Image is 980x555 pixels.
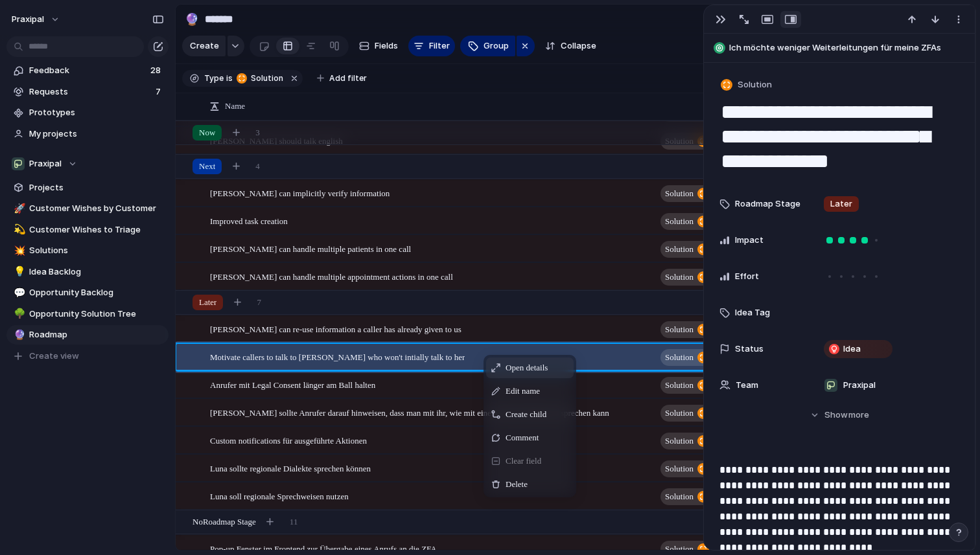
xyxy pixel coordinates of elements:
[185,10,199,28] div: 🔮
[234,71,286,85] button: Solution
[309,69,375,87] button: Add filter
[329,73,367,84] span: Add filter
[29,202,164,215] span: Customer Wishes by Customer
[506,478,528,491] span: Delete
[12,308,25,321] button: 🌳
[12,328,25,341] button: 🔮
[6,304,169,324] a: 🌳Opportunity Solution Tree
[429,40,450,52] span: Filter
[14,264,23,279] div: 💡
[6,241,169,260] a: 💥Solutions
[29,350,79,363] span: Create view
[29,106,164,119] span: Prototypes
[190,40,219,52] span: Create
[14,222,23,237] div: 💫
[204,73,224,84] span: Type
[12,13,44,26] span: praxipal
[6,220,169,240] a: 💫Customer Wishes to Triage
[12,223,25,236] button: 💫
[29,328,164,341] span: Roadmap
[6,325,169,345] a: 🔮Roadmap
[29,223,164,236] span: Customer Wishes to Triage
[506,385,540,398] span: Edit name
[6,199,169,218] a: 🚀Customer Wishes by Customer
[224,71,235,85] button: is
[12,266,25,278] button: 💡
[561,40,596,52] span: Collapse
[484,40,509,52] span: Group
[29,128,164,141] span: My projects
[247,73,283,84] span: Solution
[506,408,546,421] span: Create child
[29,181,164,194] span: Projects
[6,82,169,102] a: Requests7
[710,38,969,58] button: Ich möchte weniger Weiterleitungen für meine ZFAs
[738,78,772,91] span: Solution
[226,73,233,84] span: is
[484,355,576,497] div: Context Menu
[12,202,25,215] button: 🚀
[29,157,62,170] span: Praxipal
[354,36,403,56] button: Fields
[29,64,146,77] span: Feedback
[718,76,776,95] button: Solution
[506,361,548,374] span: Open details
[6,124,169,144] a: My projects
[150,64,163,77] span: 28
[506,431,539,444] span: Comment
[6,154,169,174] button: Praxipal
[14,244,23,258] div: 💥
[6,61,169,80] a: Feedback28
[14,328,23,343] div: 🔮
[408,36,455,56] button: Filter
[460,36,515,56] button: Group
[540,36,601,56] button: Collapse
[375,40,398,52] span: Fields
[29,308,164,321] span: Opportunity Solution Tree
[14,286,23,300] div: 💬
[6,283,169,302] a: 💬Opportunity Backlog
[506,455,541,468] span: Clear field
[156,85,163,98] span: 7
[14,306,23,321] div: 🌳
[29,244,164,257] span: Solutions
[12,286,25,299] button: 💬
[6,262,169,282] a: 💡Idea Backlog
[6,346,169,366] button: Create view
[6,178,169,198] a: Projects
[29,85,152,98] span: Requests
[12,244,25,257] button: 💥
[14,201,23,216] div: 🚀
[6,9,67,30] button: praxipal
[181,9,202,30] button: 🔮
[29,266,164,278] span: Idea Backlog
[182,36,226,56] button: Create
[729,41,969,54] span: Ich möchte weniger Weiterleitungen für meine ZFAs
[29,286,164,299] span: Opportunity Backlog
[6,103,169,122] a: Prototypes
